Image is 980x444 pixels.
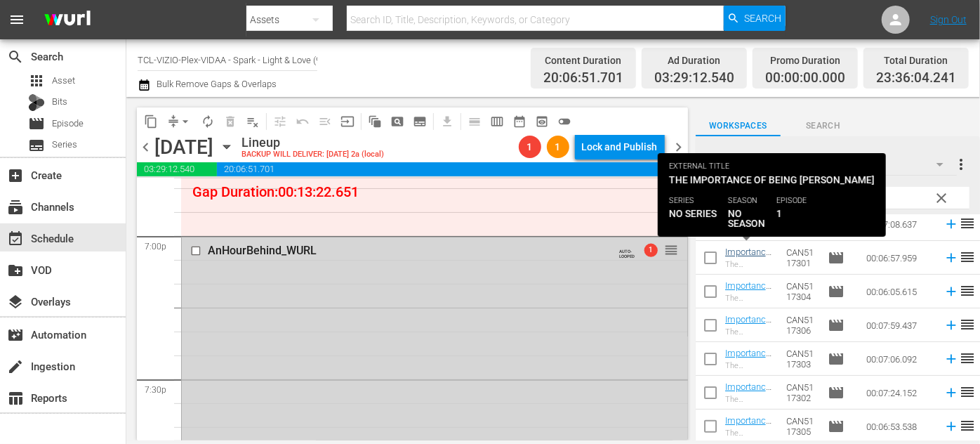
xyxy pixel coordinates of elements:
span: Refresh All Search Blocks [359,107,386,135]
button: Lock and Publish [575,134,665,159]
div: Promo Duration [765,51,845,70]
td: CAN5117306 [781,308,822,342]
span: Fill episodes with ad slates [314,110,336,133]
span: Remove Gaps & Overlaps [162,110,197,133]
div: [DATE] [154,136,213,159]
span: AUTO-LOOPED [619,242,637,259]
button: reorder [665,242,679,256]
span: Bits [52,95,67,109]
span: View Backup [531,110,553,133]
img: ans4CAIJ8jUAAAAAAAAAAAAAAAAAAAAAAAAgQb4GAAAAAAAAAAAAAAAAAAAAAAAAJMjXAAAAAAAAAAAAAAAAAAAAAAAAgAT5G... [34,4,101,37]
span: reorder [665,242,679,258]
span: Reports [7,390,24,407]
div: AnHourBehind_WURL [208,244,612,257]
td: CAN5117310 [781,207,822,241]
span: Create Search Block [386,110,409,133]
span: Episode [52,117,84,131]
td: CAN5117305 [781,410,822,443]
a: ImportanceMike104_WURL [725,280,772,312]
span: 20:06:51.701 [217,162,679,176]
span: auto_awesome_motion_outlined [368,115,382,129]
span: Customize Events [264,107,291,135]
span: Overlays [7,294,24,311]
span: 1 [644,243,657,256]
td: 00:06:57.959 [861,241,938,275]
span: chevron_left [137,138,154,156]
span: 1 [519,141,541,152]
div: The Importance Of Being [PERSON_NAME] [725,395,776,404]
span: Search [781,119,866,133]
a: ImportanceMike106_WURL [725,314,772,346]
div: Ad Duration [654,51,734,70]
span: 03:29:12.540 [137,162,217,176]
svg: Add to Schedule [943,419,959,434]
span: Schedule [7,230,24,247]
td: 00:07:08.637 [861,207,938,241]
div: The Importance Of Being [PERSON_NAME] [725,260,776,269]
svg: Add to Schedule [943,385,959,400]
div: Vizio Feed [706,145,957,184]
span: 00:23:55.759 [679,162,688,176]
a: ImportanceMike101_WURL [725,247,772,278]
span: reorder [959,350,976,367]
span: Asset [28,72,45,89]
span: content_copy [144,115,158,129]
span: Loop Content [197,110,219,133]
span: input [340,115,355,129]
span: movie [28,115,45,132]
span: Revert to Primary Episode [291,110,314,133]
div: BACKUP WILL DELIVER: [DATE] 2a (local) [241,150,384,159]
span: playlist_remove_outlined [246,115,260,129]
span: Automation [7,327,24,344]
span: Series [28,137,45,154]
div: The Importance Of Being [PERSON_NAME] [725,294,776,303]
span: reorder [959,215,976,232]
span: 20:06:51.701 [543,70,623,86]
span: Asset [52,74,75,88]
a: ImportanceMike103_WURL [725,348,772,379]
span: Episode [828,249,845,266]
span: clear [933,190,950,207]
span: calendar_view_week_outlined [490,115,504,129]
td: CAN5117304 [781,275,822,308]
span: Update Metadata from Key Asset [336,110,359,133]
span: Episode [828,384,845,401]
span: reorder [959,282,976,299]
span: reorder [959,417,976,434]
div: Total Duration [876,51,956,70]
span: toggle_off [557,115,571,129]
span: Month Calendar View [508,110,531,133]
div: Lineup [241,135,384,150]
span: compress [166,115,180,129]
span: chevron_right [670,138,688,156]
td: CAN5117301 [781,241,822,275]
span: Episode [828,317,845,334]
div: The Importance Of Being [PERSON_NAME] [725,327,776,337]
span: date_range_outlined [512,115,527,129]
div: Content Duration [543,51,623,70]
button: Search [724,6,786,31]
td: 00:06:53.538 [861,410,938,443]
td: 00:07:59.437 [861,308,938,342]
span: subtitles_outlined [413,115,427,129]
span: autorenew_outlined [201,115,215,129]
span: 1 [547,141,569,152]
span: reorder [959,316,976,333]
a: ImportanceMike102_WURL [725,381,772,413]
a: Sign Out [930,14,967,25]
button: clear [929,186,952,209]
span: Ingestion [7,358,24,375]
span: Search [7,48,24,65]
td: CAN5117302 [781,376,822,410]
div: The Importance Of Being [PERSON_NAME] [725,226,776,235]
td: 00:07:24.152 [861,376,938,410]
span: Series [52,138,77,152]
span: 00:00:00.000 [765,70,845,86]
span: arrow_drop_down [178,115,192,129]
svg: Add to Schedule [943,216,959,232]
span: Workspaces [696,119,781,133]
span: Copy Lineup [140,110,162,133]
span: Episode [828,351,845,367]
span: Create [7,167,24,184]
td: 00:07:06.092 [861,342,938,376]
